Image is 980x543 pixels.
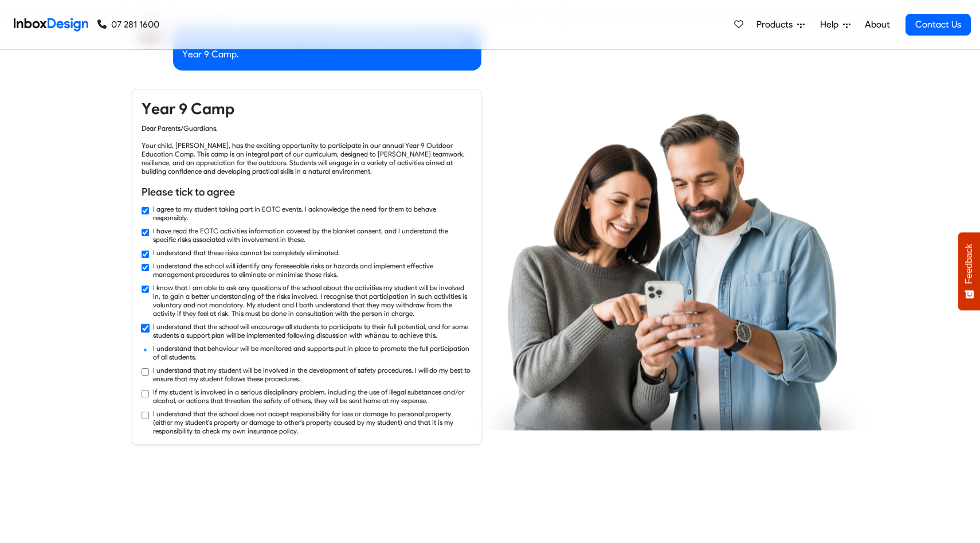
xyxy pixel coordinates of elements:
[153,226,472,244] label: I have read the EOTC activities information covered by the blanket consent, and I understand the ...
[153,322,472,339] label: I understand that the school will encourage all students to participate to their full potential, ...
[153,248,340,257] label: I understand that these risks cannot be completely eliminated.
[820,18,843,32] span: Help
[964,244,974,284] span: Feedback
[958,232,980,310] button: Feedback - Show survey
[153,283,472,318] label: I know that I am able to ask any questions of the school about the activities my student will be ...
[752,13,809,36] a: Products
[97,18,159,32] a: 07 281 1600
[816,13,855,36] a: Help
[153,344,472,361] label: I understand that behaviour will be monitored and supports put in place to promote the full parti...
[153,261,472,279] label: I understand the school will identify any foreseeable risks or hazards and implement effective ma...
[153,366,472,383] label: I understand that my student will be involved in the development of safety procedures. I will do ...
[142,99,472,119] h4: Year 9 Camp
[756,18,797,32] span: Products
[153,388,472,405] label: If my student is involved in a serious disciplinary problem, including the use of illegal substan...
[142,124,472,175] div: Dear Parents/Guardians, Your child, [PERSON_NAME], has the exciting opportunity to participate in...
[153,205,472,222] label: I agree to my student taking part in EOTC events. I acknowledge the need for them to behave respo...
[153,409,472,435] label: I understand that the school does not accept responsibility for loss or damage to personal proper...
[142,185,472,200] h6: Please tick to agree
[905,14,971,36] a: Contact Us
[861,13,893,36] a: About
[477,112,870,430] img: parents_using_phone.png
